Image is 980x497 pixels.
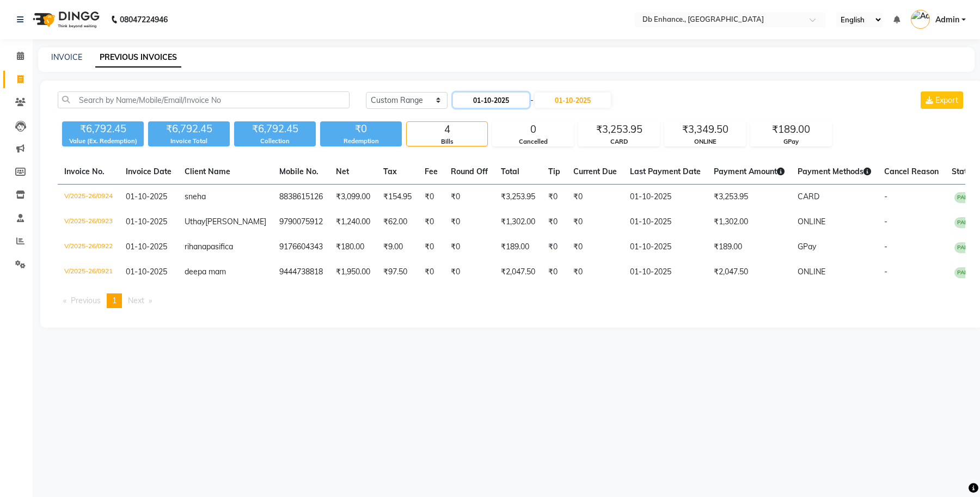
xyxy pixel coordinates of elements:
[494,210,542,235] td: ₹1,302.00
[95,48,181,68] a: PREVIOUS INVOICES
[935,95,958,105] span: Export
[884,267,887,277] span: -
[751,122,831,137] div: ₹189.00
[579,122,659,137] div: ₹3,253.95
[707,235,791,260] td: ₹189.00
[185,192,206,201] span: sneha
[407,137,487,146] div: Bills
[418,260,444,285] td: ₹0
[935,14,959,26] span: Admin
[542,210,567,235] td: ₹0
[567,260,623,285] td: ₹0
[377,210,418,235] td: ₹62.00
[377,185,418,210] td: ₹154.95
[493,122,573,137] div: 0
[714,167,785,176] span: Payment Amount
[273,185,329,210] td: 8838615126
[128,296,144,305] span: Next
[148,137,230,146] div: Invoice Total
[279,167,318,176] span: Mobile No.
[329,210,377,235] td: ₹1,240.00
[58,293,965,308] nav: Pagination
[884,242,887,251] span: -
[542,260,567,285] td: ₹0
[383,167,397,176] span: Tax
[884,167,939,176] span: Cancel Reason
[329,260,377,285] td: ₹1,950.00
[623,235,707,260] td: 01-10-2025
[798,192,819,201] span: CARD
[954,267,973,278] span: PAID
[798,217,825,226] span: ONLINE
[444,235,494,260] td: ₹0
[493,137,573,146] div: Cancelled
[579,137,659,146] div: CARD
[954,192,973,203] span: PAID
[418,210,444,235] td: ₹0
[273,210,329,235] td: 9790075912
[884,192,887,201] span: -
[126,167,171,176] span: Invoice Date
[548,167,560,176] span: Tip
[707,260,791,285] td: ₹2,047.50
[320,137,402,146] div: Redemption
[567,210,623,235] td: ₹0
[798,242,816,251] span: GPay
[126,242,167,251] span: 01-10-2025
[28,4,102,35] img: logo
[58,260,119,285] td: V/2025-26/0921
[273,235,329,260] td: 9176604343
[185,217,205,226] span: Uthay
[630,167,701,176] span: Last Payment Date
[623,260,707,285] td: 01-10-2025
[921,91,963,109] button: Export
[665,122,745,137] div: ₹3,349.50
[451,167,488,176] span: Round Off
[751,137,831,146] div: GPay
[62,121,144,137] div: ₹6,792.45
[567,235,623,260] td: ₹0
[120,4,168,35] b: 08047224946
[126,217,167,226] span: 01-10-2025
[206,242,233,251] span: pasifica
[185,267,226,277] span: deepa mam
[71,296,101,305] span: Previous
[623,185,707,210] td: 01-10-2025
[418,185,444,210] td: ₹0
[185,242,206,251] span: rihana
[377,235,418,260] td: ₹9.00
[377,260,418,285] td: ₹97.50
[51,52,82,62] a: INVOICE
[798,267,825,277] span: ONLINE
[64,167,105,176] span: Invoice No.
[444,260,494,285] td: ₹0
[542,185,567,210] td: ₹0
[126,192,167,201] span: 01-10-2025
[567,185,623,210] td: ₹0
[58,91,350,108] input: Search by Name/Mobile/Email/Invoice No
[329,235,377,260] td: ₹180.00
[58,185,119,210] td: V/2025-26/0924
[494,185,542,210] td: ₹3,253.95
[573,167,617,176] span: Current Due
[623,210,707,235] td: 01-10-2025
[494,260,542,285] td: ₹2,047.50
[535,93,611,108] input: End Date
[320,121,402,137] div: ₹0
[112,296,117,305] span: 1
[453,93,529,108] input: Start Date
[58,235,119,260] td: V/2025-26/0922
[185,167,230,176] span: Client Name
[444,210,494,235] td: ₹0
[911,10,930,29] img: Admin
[444,185,494,210] td: ₹0
[336,167,349,176] span: Net
[494,235,542,260] td: ₹189.00
[952,167,975,176] span: Status
[234,137,316,146] div: Collection
[954,242,973,253] span: PAID
[205,217,266,226] span: [PERSON_NAME]
[954,217,973,228] span: PAID
[530,95,534,106] span: -
[542,235,567,260] td: ₹0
